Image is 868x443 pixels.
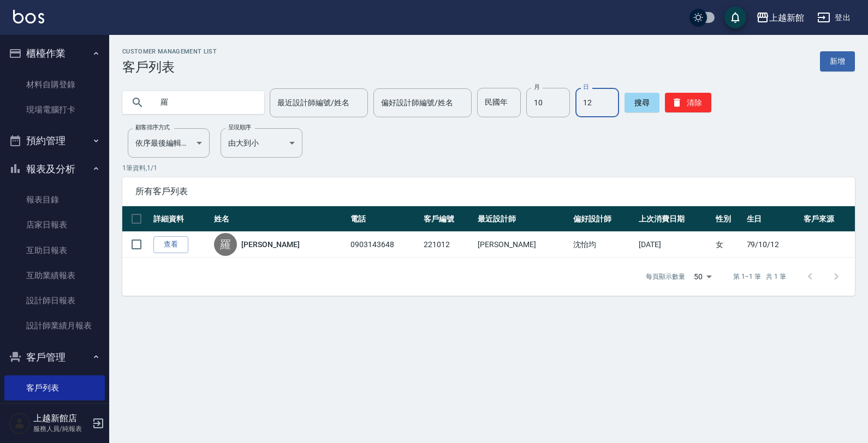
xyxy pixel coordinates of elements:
[33,424,89,434] p: 服務人員/純報表
[4,375,105,400] a: 客戶列表
[4,187,105,212] a: 報表目錄
[421,232,475,258] td: 221012
[801,206,855,232] th: 客戶來源
[583,83,588,91] label: 日
[752,7,808,29] button: 上越新館
[151,206,211,232] th: 詳細資料
[534,83,539,91] label: 月
[122,59,217,75] h3: 客戶列表
[769,11,804,25] div: 上越新館
[228,123,251,131] label: 呈現順序
[744,232,801,258] td: 79/10/12
[153,88,255,117] input: 搜尋關鍵字
[128,128,210,158] div: 依序最後編輯時間
[4,212,105,237] a: 店家日報表
[135,186,842,197] span: 所有客戶列表
[4,238,105,263] a: 互助日報表
[241,239,299,250] a: [PERSON_NAME]
[713,206,744,232] th: 性別
[636,206,713,232] th: 上次消費日期
[646,272,685,282] p: 每頁顯示數量
[9,412,31,434] img: Person
[689,262,716,291] div: 50
[4,263,105,288] a: 互助業績報表
[820,51,855,71] a: 新增
[153,236,188,253] a: 查看
[348,232,421,258] td: 0903143648
[135,123,170,131] label: 顧客排序方式
[4,313,105,338] a: 設計師業績月報表
[665,93,711,112] button: 清除
[4,127,105,155] button: 預約管理
[211,206,348,232] th: 姓名
[33,413,89,424] h5: 上越新館店
[122,163,855,173] p: 1 筆資料, 1 / 1
[744,206,801,232] th: 生日
[636,232,713,258] td: [DATE]
[475,206,570,232] th: 最近設計師
[724,7,746,28] button: save
[221,128,302,158] div: 由大到小
[4,343,105,372] button: 客戶管理
[13,10,44,23] img: Logo
[4,155,105,183] button: 報表及分析
[813,8,855,28] button: 登出
[475,232,570,258] td: [PERSON_NAME]
[4,97,105,122] a: 現場電腦打卡
[733,272,786,282] p: 第 1–1 筆 共 1 筆
[713,232,744,258] td: 女
[4,288,105,313] a: 設計師日報表
[421,206,475,232] th: 客戶編號
[122,48,217,55] h2: Customer Management List
[214,233,237,256] div: 羅
[4,39,105,68] button: 櫃檯作業
[570,232,636,258] td: 沈怡均
[4,72,105,97] a: 材料自購登錄
[348,206,421,232] th: 電話
[570,206,636,232] th: 偏好設計師
[625,93,659,112] button: 搜尋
